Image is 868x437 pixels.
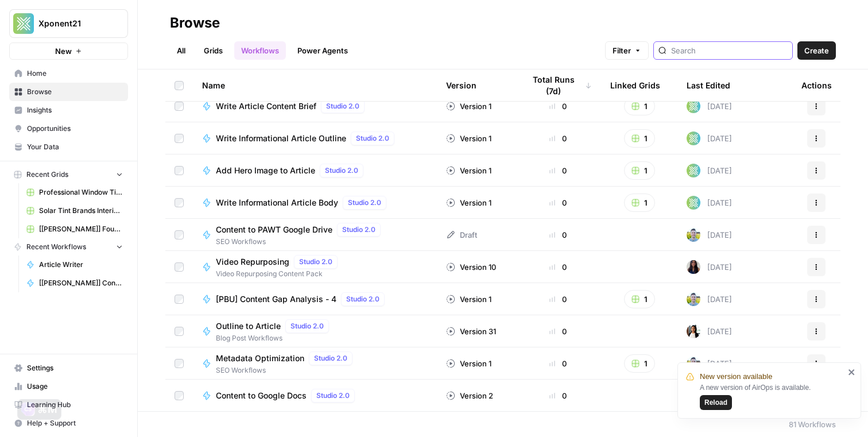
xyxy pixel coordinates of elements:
[446,69,476,101] div: Version
[202,69,428,101] div: Name
[9,238,128,256] button: Recent Workflows
[446,165,491,176] div: Version 1
[27,142,123,152] span: Your Data
[202,292,428,306] a: [PBU] Content Gap Analysis - 4Studio 2.0
[446,390,493,401] div: Version 2
[13,13,34,34] img: Xponent21 Logo
[687,324,700,338] img: xqjo96fmx1yk2e67jao8cdkou4un
[55,45,72,57] span: New
[202,255,428,279] a: Video RepurposingStudio 2.0Video Repurposing Content Pack
[524,69,592,101] div: Total Runs (7d)
[21,274,128,292] a: [[PERSON_NAME]] Content to Google Docs
[524,358,592,369] div: 0
[687,228,732,242] div: [DATE]
[524,197,592,208] div: 0
[524,326,592,337] div: 0
[21,256,128,274] a: Article Writer
[216,365,357,376] span: SEO Workflows
[27,400,123,410] span: Learning Hub
[9,396,128,414] a: Learning Hub
[446,261,496,273] div: Version 10
[38,18,108,29] span: Xponent21
[789,419,836,430] div: 81 Workflows
[687,196,732,210] div: [DATE]
[27,68,123,79] span: Home
[216,100,316,112] span: Write Article Content Brief
[687,228,700,242] img: 7o9iy2kmmc4gt2vlcbjqaas6vz7k
[9,119,128,138] a: Opportunities
[700,371,772,382] span: New version available
[524,100,592,112] div: 0
[9,64,128,83] a: Home
[9,9,128,38] button: Workspace: Xponent21
[624,97,655,115] button: 1
[446,229,477,241] div: Draft
[524,293,592,305] div: 0
[687,99,700,113] img: i2puuukf6121c411q0l1csbuv6u4
[687,99,732,113] div: [DATE]
[216,293,336,305] span: [PBU] Content Gap Analysis - 4
[9,377,128,396] a: Usage
[39,224,123,234] span: [[PERSON_NAME]] Fountain of You MD
[216,269,342,279] span: Video Repurposing Content Pack
[446,197,491,208] div: Version 1
[37,404,57,415] div: ⌘M
[687,132,700,145] img: i2puuukf6121c411q0l1csbuv6u4
[216,353,304,364] span: Metadata Optimization
[316,390,350,401] span: Studio 2.0
[346,294,379,304] span: Studio 2.0
[446,100,491,112] div: Version 1
[21,202,128,220] a: Solar Tint Brands Interior Page Content
[9,359,128,377] a: Settings
[624,354,655,373] button: 1
[216,165,315,176] span: Add Hero Image to Article
[9,101,128,119] a: Insights
[290,321,324,331] span: Studio 2.0
[624,129,655,148] button: 1
[446,293,491,305] div: Version 1
[687,260,732,274] div: [DATE]
[687,324,732,338] div: [DATE]
[687,132,732,145] div: [DATE]
[39,206,123,216] span: Solar Tint Brands Interior Page Content
[9,166,128,183] button: Recent Grids
[687,292,732,306] div: [DATE]
[290,41,355,60] a: Power Agents
[687,260,700,274] img: rox323kbkgutb4wcij4krxobkpon
[197,41,230,60] a: Grids
[704,397,727,408] span: Reload
[848,368,856,377] button: close
[314,353,347,363] span: Studio 2.0
[687,164,700,177] img: i2puuukf6121c411q0l1csbuv6u4
[202,99,428,113] a: Write Article Content BriefStudio 2.0
[687,292,700,306] img: 7o9iy2kmmc4gt2vlcbjqaas6vz7k
[202,164,428,177] a: Add Hero Image to ArticleStudio 2.0
[700,382,844,410] div: A new version of AirOps is available.
[9,138,128,156] a: Your Data
[446,133,491,144] div: Version 1
[27,363,123,373] span: Settings
[801,69,832,101] div: Actions
[524,229,592,241] div: 0
[21,220,128,238] a: [[PERSON_NAME]] Fountain of You MD
[202,351,428,376] a: Metadata OptimizationStudio 2.0SEO Workflows
[326,101,359,111] span: Studio 2.0
[446,358,491,369] div: Version 1
[687,357,700,370] img: 7o9iy2kmmc4gt2vlcbjqaas6vz7k
[39,278,123,288] span: [[PERSON_NAME]] Content to Google Docs
[613,45,631,56] span: Filter
[216,133,346,144] span: Write Informational Article Outline
[27,418,123,428] span: Help + Support
[21,183,128,202] a: Professional Window Tinting
[687,69,730,101] div: Last Edited
[216,320,281,332] span: Outline to Article
[524,133,592,144] div: 0
[524,165,592,176] div: 0
[610,69,660,101] div: Linked Grids
[605,41,649,60] button: Filter
[216,237,385,247] span: SEO Workflows
[216,197,338,208] span: Write Informational Article Body
[216,224,332,235] span: Content to PAWT Google Drive
[524,261,592,273] div: 0
[9,83,128,101] a: Browse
